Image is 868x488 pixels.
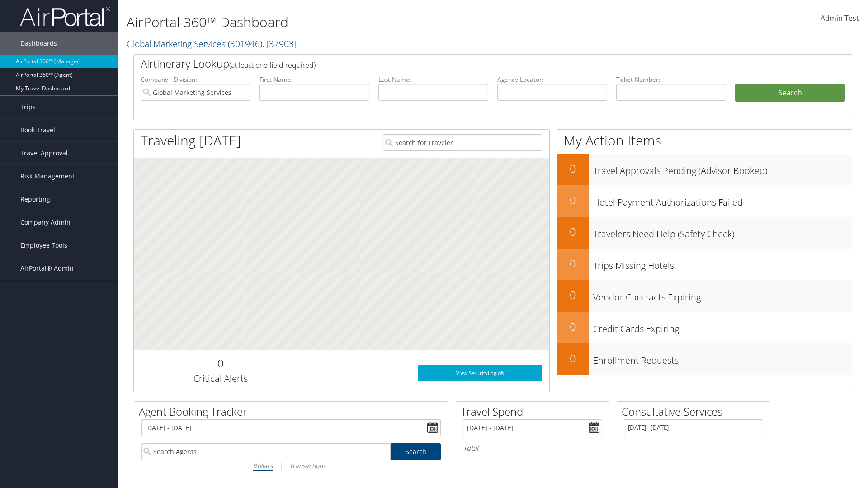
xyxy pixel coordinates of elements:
[821,13,859,23] span: Admin Test
[622,404,770,419] h2: Consultative Services
[735,84,845,102] button: Search
[557,287,589,303] h2: 0
[139,404,448,419] h2: Agent Booking Tracker
[557,312,852,343] a: 0Credit Cards Expiring
[141,356,300,371] h2: 0
[557,131,852,150] h1: My Action Items
[593,350,852,367] h3: Enrollment Requests
[557,343,852,375] a: 0Enrollment Requests
[557,217,852,249] a: 0Travelers Need Help (Safety Check)
[557,224,589,239] h2: 0
[228,38,262,50] span: ( 301946 )
[418,365,542,381] a: View SecurityLogic®
[127,13,615,32] h1: AirPortal 360™ Dashboard
[141,75,250,84] label: Company - Division:
[20,96,36,118] span: Trips
[383,134,542,151] input: Search for Traveler
[593,318,852,335] h3: Credit Cards Expiring
[141,56,785,71] h2: Airtinerary Lookup
[557,280,852,312] a: 0Vendor Contracts Expiring
[557,161,589,176] h2: 0
[141,372,300,385] h3: Critical Alerts
[461,404,609,419] h2: Travel Spend
[557,319,589,334] h2: 0
[378,75,488,84] label: Last Name:
[20,211,71,234] span: Company Admin
[557,351,589,366] h2: 0
[616,75,726,84] label: Ticket Number:
[262,38,297,50] span: , [ 37903 ]
[20,6,110,27] img: airportal-logo.png
[141,443,391,460] input: Search Agents
[289,461,325,470] i: Transactions
[821,5,859,33] a: Admin Test
[20,165,75,188] span: Risk Management
[557,154,852,185] a: 0Travel Approvals Pending (Advisor Booked)
[497,75,607,84] label: Agency Locator:
[593,223,852,240] h3: Travelers Need Help (Safety Check)
[557,249,852,280] a: 0Trips Missing Hotels
[20,234,67,257] span: Employee Tools
[463,443,602,453] h6: Total
[259,75,369,84] label: First Name:
[557,192,589,208] h2: 0
[593,286,852,304] h3: Vendor Contracts Expiring
[127,38,297,50] a: Global Marketing Services
[141,460,441,471] div: |
[20,32,57,55] span: Dashboards
[141,131,241,150] h1: Traveling [DATE]
[557,256,589,271] h2: 0
[229,60,316,70] span: (at least one field required)
[391,443,441,460] a: Search
[593,192,852,209] h3: Hotel Payment Authorizations Failed
[557,185,852,217] a: 0Hotel Payment Authorizations Failed
[593,255,852,272] h3: Trips Missing Hotels
[593,160,852,177] h3: Travel Approvals Pending (Advisor Booked)
[20,142,68,164] span: Travel Approval
[20,257,74,280] span: AirPortal® Admin
[253,461,273,470] i: Dollars
[20,188,50,211] span: Reporting
[20,119,55,141] span: Book Travel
